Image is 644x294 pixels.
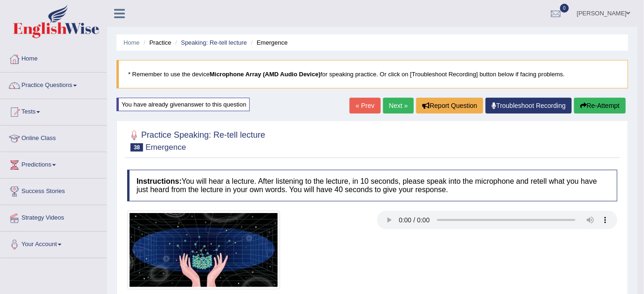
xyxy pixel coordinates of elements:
[383,98,414,114] a: Next »
[141,38,171,47] li: Practice
[0,46,107,69] a: Home
[0,126,107,149] a: Online Class
[116,98,250,111] div: You have already given answer to this question
[130,143,143,152] span: 38
[137,177,182,185] b: Instructions:
[0,99,107,122] a: Tests
[116,60,628,88] blockquote: * Remember to use the device for speaking practice. Or click on [Troubleshoot Recording] button b...
[145,143,186,152] small: Emergence
[249,38,288,47] li: Emergence
[574,98,626,114] button: Re-Attempt
[0,152,107,175] a: Predictions
[210,71,321,78] b: Microphone Array (AMD Audio Device)
[0,179,107,202] a: Success Stories
[486,98,572,114] a: Troubleshoot Recording
[127,170,617,201] h4: You will hear a lecture. After listening to the lecture, in 10 seconds, please speak into the mic...
[349,98,380,114] a: « Prev
[127,128,265,152] h2: Practice Speaking: Re-tell lecture
[123,39,140,46] a: Home
[0,232,107,255] a: Your Account
[0,73,107,96] a: Practice Questions
[560,4,569,13] span: 0
[0,205,107,228] a: Strategy Videos
[416,98,483,114] button: Report Question
[181,39,247,46] a: Speaking: Re-tell lecture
